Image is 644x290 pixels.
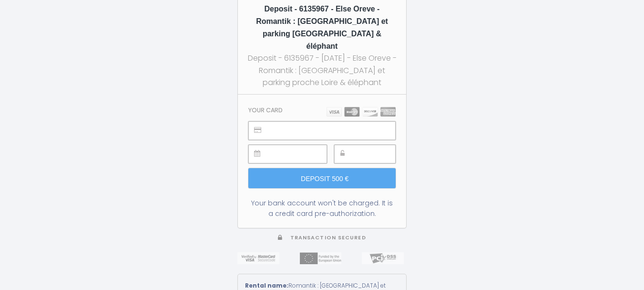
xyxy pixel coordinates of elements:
[327,107,396,117] img: carts.png
[245,281,288,290] strong: Rental name:
[356,145,395,163] iframe: Cadre sécurisé pour la saisie du code de sécurité CVC
[270,145,327,163] iframe: Cadre sécurisé pour la saisie de la date d'expiration
[246,52,398,88] div: Deposit - 6135967 - [DATE] - Else Oreve - Romantik : [GEOGRAPHIC_DATA] et parking proche Loire & ...
[248,107,283,114] h3: Your card
[270,122,395,140] iframe: Cadre sécurisé pour la saisie du numéro de carte
[246,3,398,53] h5: Deposit - 6135967 - Else Oreve - Romantik : [GEOGRAPHIC_DATA] et parking [GEOGRAPHIC_DATA] & élép...
[248,168,396,188] input: Deposit 500 €
[290,234,366,241] span: Transaction secured
[248,198,396,219] div: Your bank account won't be charged. It is a credit card pre-authorization.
